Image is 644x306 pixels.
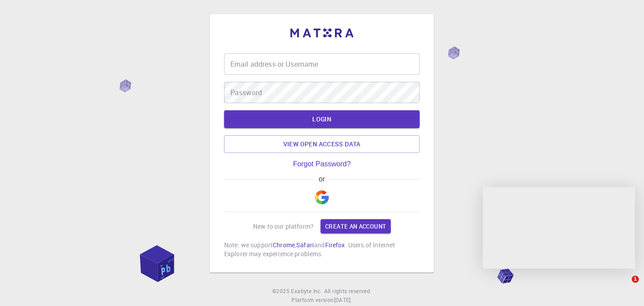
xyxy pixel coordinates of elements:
button: LOGIN [224,110,420,128]
span: 1 [632,276,639,283]
span: or [314,175,329,183]
a: Exabyte Inc. [291,287,322,296]
iframe: Intercom live chat message [483,187,635,269]
a: Safari [296,241,314,249]
a: Chrome [273,241,295,249]
a: View open access data [224,135,420,153]
span: © 2025 [272,287,291,296]
a: Create an account [321,219,390,234]
a: Forgot Password? [293,160,351,168]
p: New to our platform? [253,222,314,231]
p: Note: we support , and . Users of Internet Explorer may experience problems. [224,241,420,258]
a: [DATE]. [334,296,353,305]
span: [DATE] . [334,296,353,303]
span: Exabyte Inc. [291,287,322,294]
span: Platform version [291,296,334,305]
a: Firefox [325,241,345,249]
iframe: Intercom live chat [614,276,635,297]
img: Google [315,190,329,205]
span: All rights reserved. [324,287,372,296]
